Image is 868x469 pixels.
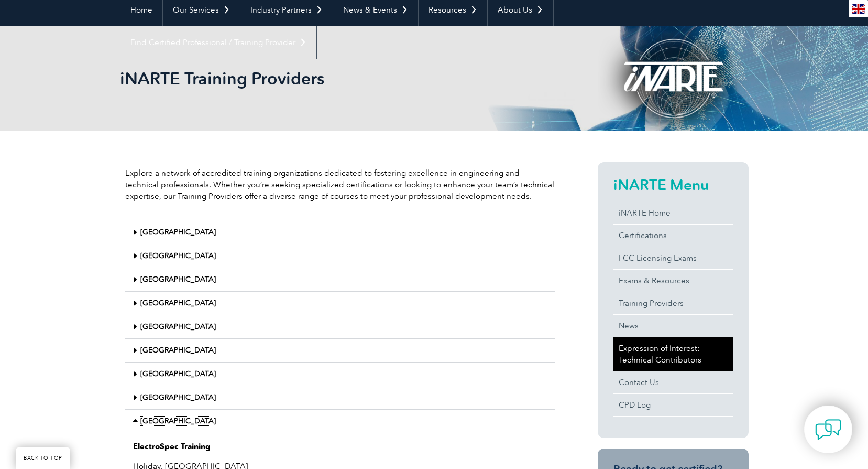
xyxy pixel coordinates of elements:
h1: iNARTE Training Providers [120,68,522,89]
a: [GEOGRAPHIC_DATA] [140,393,216,402]
div: [GEOGRAPHIC_DATA] [125,410,555,433]
div: [GEOGRAPHIC_DATA] [125,315,555,339]
div: [GEOGRAPHIC_DATA] [125,221,555,244]
div: [GEOGRAPHIC_DATA] [125,292,555,315]
a: Exams & Resources [613,270,733,292]
a: News [613,315,733,337]
a: Expression of Interest:Technical Contributors [613,337,733,371]
div: [GEOGRAPHIC_DATA] [125,386,555,410]
a: [GEOGRAPHIC_DATA] [140,228,216,237]
a: Contact Us [613,371,733,393]
h2: iNARTE Menu [613,176,733,193]
a: [GEOGRAPHIC_DATA] [140,346,216,355]
a: [GEOGRAPHIC_DATA] [140,275,216,284]
a: [GEOGRAPHIC_DATA] [140,322,216,331]
a: CPD Log [613,394,733,416]
a: [GEOGRAPHIC_DATA] [140,251,216,260]
a: Certifications [613,225,733,247]
a: Training Providers [613,292,733,314]
img: contact-chat.png [815,417,841,443]
a: BACK TO TOP [16,447,70,469]
p: Explore a network of accredited training organizations dedicated to fostering excellence in engin... [125,167,555,202]
a: [GEOGRAPHIC_DATA] [140,417,216,425]
div: [GEOGRAPHIC_DATA] [125,244,555,268]
a: iNARTE Home [613,202,733,224]
div: [GEOGRAPHIC_DATA] [125,268,555,292]
strong: ElectroSpec Training [133,442,211,451]
a: Find Certified Professional / Training Provider [120,26,316,59]
div: [GEOGRAPHIC_DATA] [125,363,555,386]
a: [GEOGRAPHIC_DATA] [140,369,216,378]
a: [GEOGRAPHIC_DATA] [140,299,216,307]
div: [GEOGRAPHIC_DATA] [125,339,555,363]
a: FCC Licensing Exams [613,247,733,269]
img: en [852,4,865,14]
